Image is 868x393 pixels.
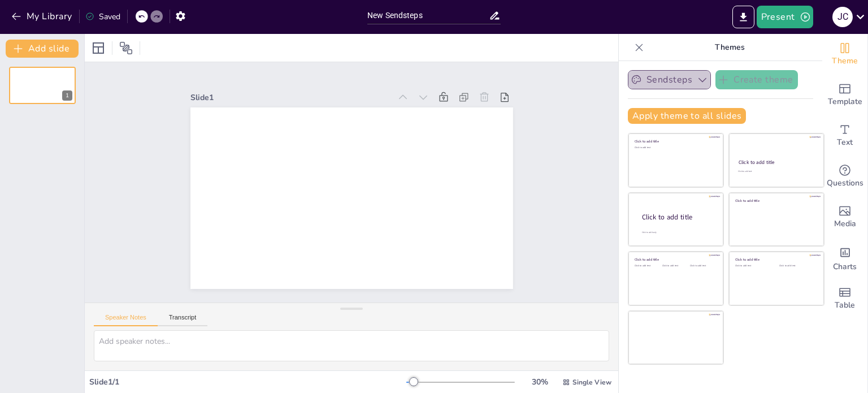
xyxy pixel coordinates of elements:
div: Click to add body [642,231,713,234]
div: J C [832,7,853,27]
div: Add charts and graphs [822,237,867,278]
button: Create theme [715,70,798,89]
p: Themes [648,34,811,61]
div: Click to add text [738,170,813,173]
div: 1 [9,67,76,104]
button: Add slide [6,40,79,58]
div: Click to add text [779,265,815,267]
button: Transcript [158,314,208,326]
button: Export to PowerPoint [732,6,754,28]
div: Slide 1 [303,2,445,158]
div: Click to add text [690,265,715,267]
div: 30 % [526,377,553,387]
div: Add images, graphics, shapes or video [822,197,867,237]
div: Click to add title [635,257,715,262]
span: Single View [572,378,611,387]
div: Click to add title [642,213,714,222]
button: J C [832,6,853,28]
span: Media [834,218,856,230]
span: Position [119,41,133,55]
div: Slide 1 / 1 [89,377,406,387]
div: Add a table [822,278,867,319]
div: Add text boxes [822,115,867,156]
div: Click to add text [635,146,715,149]
button: Present [757,6,813,28]
div: Layout [89,39,107,57]
div: Add ready made slides [822,75,867,115]
span: Table [835,299,855,312]
div: 1 [62,90,72,101]
div: Click to add title [735,257,816,262]
button: My Library [8,7,77,25]
input: Insert title [367,7,489,24]
div: Click to add title [635,139,715,144]
button: Sendsteps [628,70,711,89]
div: Click to add title [739,159,814,166]
div: Click to add text [662,265,688,267]
span: Charts [833,261,857,273]
span: Text [837,136,853,149]
div: Click to add title [735,198,816,202]
button: Apply theme to all slides [628,108,746,124]
div: Click to add text [735,265,771,267]
div: Change the overall theme [822,34,867,75]
div: Saved [85,11,120,22]
span: Template [828,96,862,108]
span: Theme [832,55,858,67]
span: Questions [827,177,863,189]
div: Get real-time input from your audience [822,156,867,197]
div: Click to add text [635,265,660,267]
button: Speaker Notes [94,314,158,326]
